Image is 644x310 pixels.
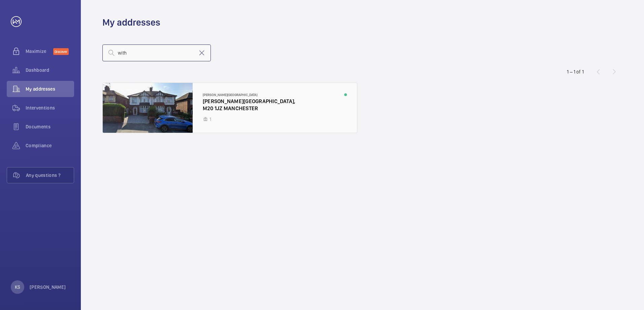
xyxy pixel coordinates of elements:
[53,48,69,55] span: Discover
[26,142,74,149] span: Compliance
[26,67,74,73] span: Dashboard
[26,172,74,179] span: Any questions ?
[26,48,53,55] span: Maximize
[102,16,160,29] h1: My addresses
[26,104,74,111] span: Interventions
[102,44,211,61] input: Search by address
[26,86,74,92] span: My addresses
[15,284,20,290] p: KS
[26,123,74,130] span: Documents
[567,68,584,75] div: 1 – 1 of 1
[30,284,66,290] p: [PERSON_NAME]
